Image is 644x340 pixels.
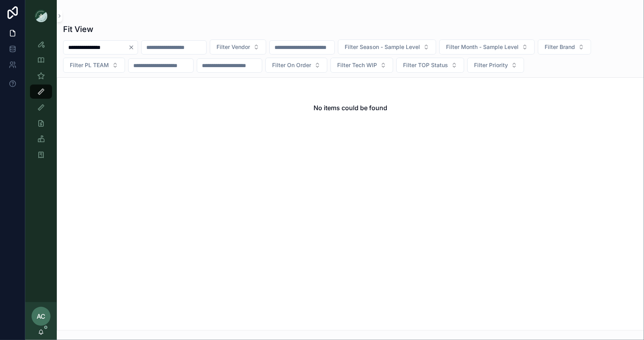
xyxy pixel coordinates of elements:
[403,61,448,69] span: Filter TOP Status
[37,312,45,321] span: AC
[467,58,524,73] button: Select Button
[35,9,47,22] img: App logo
[439,39,535,54] button: Select Button
[217,43,250,51] span: Filter Vendor
[337,61,377,69] span: Filter Tech WIP
[25,32,57,172] div: scrollable content
[338,39,436,54] button: Select Button
[474,61,508,69] span: Filter Priority
[265,58,327,73] button: Select Button
[330,58,393,73] button: Select Button
[396,58,464,73] button: Select Button
[314,103,387,113] h2: No items could be found
[538,39,591,54] button: Select Button
[210,39,266,54] button: Select Button
[446,43,519,51] span: Filter Month - Sample Level
[345,43,420,51] span: Filter Season - Sample Level
[545,43,575,51] span: Filter Brand
[272,61,311,69] span: Filter On Order
[63,24,93,35] h1: Fit View
[70,61,109,69] span: Filter PL TEAM
[63,58,125,73] button: Select Button
[128,44,138,51] button: Clear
